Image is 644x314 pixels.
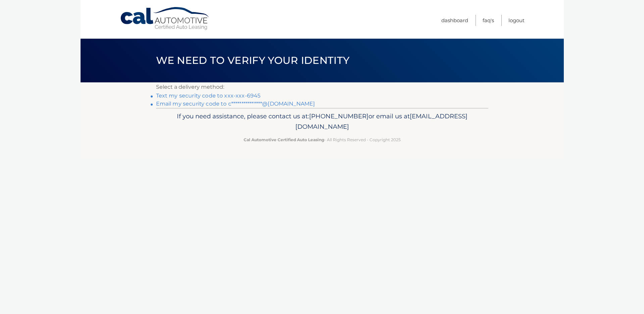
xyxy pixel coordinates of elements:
[508,15,525,26] a: Logout
[309,112,368,120] span: [PHONE_NUMBER]
[160,136,484,143] p: - All Rights Reserved - Copyright 2025
[441,15,468,26] a: Dashboard
[156,92,261,99] a: Text my security code to xxx-xxx-6945
[156,82,488,92] p: Select a delivery method:
[244,137,324,142] strong: Cal Automotive Certified Auto Leasing
[160,111,484,132] p: If you need assistance, please contact us at: or email us at
[120,7,210,31] a: Cal Automotive
[156,54,350,67] span: We need to verify your identity
[483,15,494,26] a: FAQ's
